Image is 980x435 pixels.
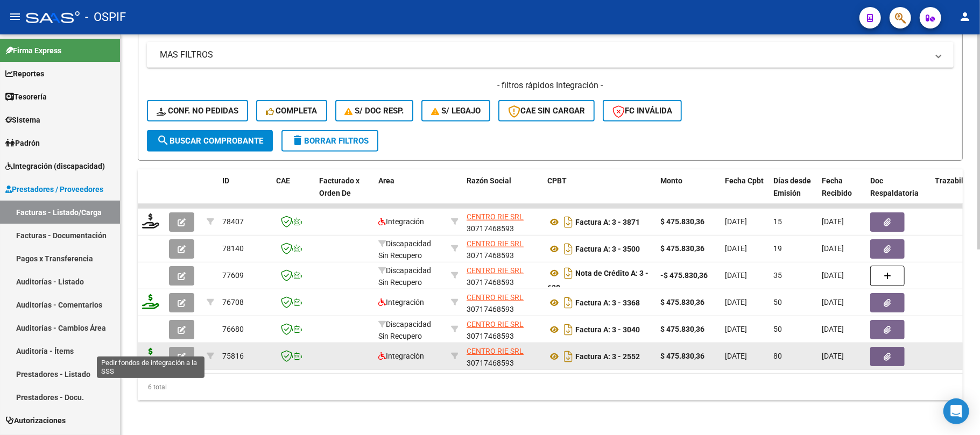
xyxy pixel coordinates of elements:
span: Fecha Recibido [822,176,852,197]
span: Discapacidad Sin Recupero [378,320,431,341]
span: Discapacidad Sin Recupero [378,239,431,260]
span: Fecha Cpbt [725,176,764,185]
span: Trazabilidad [935,176,978,185]
mat-icon: search [157,134,170,147]
div: 6 total [138,374,963,401]
span: Razón Social [467,176,511,185]
datatable-header-cell: Monto [656,169,721,217]
span: Reportes [5,68,44,80]
div: 30717468593 [467,291,539,314]
span: Integración [378,217,424,226]
mat-panel-title: MAS FILTROS [160,49,928,61]
span: [DATE] [725,217,747,226]
i: Descargar documento [561,294,575,311]
span: ID [222,176,229,185]
strong: Factura A: 3 - 2552 [575,352,640,361]
span: S/ Doc Resp. [345,106,404,116]
strong: Nota de Crédito A: 3 - 638 [547,269,648,292]
span: 19 [773,244,782,253]
span: CAE SIN CARGAR [508,106,585,116]
span: Días desde Emisión [773,176,811,197]
span: Facturado x Orden De [319,176,359,197]
strong: -$ 475.830,36 [660,271,708,280]
span: [DATE] [822,244,844,253]
span: Sistema [5,114,40,126]
span: CENTRO RIE SRL [467,347,524,355]
span: 75816 [222,352,244,360]
button: Completa [256,100,327,122]
datatable-header-cell: CAE [272,169,315,217]
span: [DATE] [725,298,747,306]
datatable-header-cell: Fecha Cpbt [721,169,769,217]
datatable-header-cell: CPBT [543,169,656,217]
span: Discapacidad Sin Recupero [378,266,431,287]
button: S/ legajo [421,100,490,122]
span: 76708 [222,298,244,306]
strong: Factura A: 3 - 3871 [575,218,640,226]
span: CENTRO RIE SRL [467,266,524,275]
strong: $ 475.830,36 [660,298,704,306]
span: Firma Express [5,45,61,56]
span: [DATE] [725,271,747,280]
span: Integración [378,298,424,306]
span: - OSPIF [85,5,126,29]
span: [DATE] [822,352,844,360]
i: Descargar documento [561,348,575,365]
span: Autorizaciones [5,415,66,426]
span: CPBT [547,176,567,185]
span: Monto [660,176,682,185]
span: Integración [378,352,424,360]
strong: $ 475.830,36 [660,217,704,226]
span: 50 [773,298,782,306]
datatable-header-cell: Area [374,169,447,217]
datatable-header-cell: Días desde Emisión [769,169,817,217]
span: 50 [773,325,782,333]
datatable-header-cell: Doc Respaldatoria [866,169,930,217]
mat-expansion-panel-header: MAS FILTROS [147,42,954,68]
span: [DATE] [725,352,747,360]
span: FC Inválida [612,106,672,116]
span: [DATE] [822,271,844,280]
span: [DATE] [725,325,747,333]
span: Area [378,176,394,185]
i: Descargar documento [561,321,575,338]
mat-icon: delete [291,134,304,147]
div: 30717468593 [467,265,539,287]
span: Tesorería [5,91,47,103]
h4: - filtros rápidos Integración - [147,80,954,91]
button: FC Inválida [603,100,682,122]
span: CAE [276,176,290,185]
datatable-header-cell: Razón Social [462,169,543,217]
span: CENTRO RIE SRL [467,320,524,329]
span: Prestadores / Proveedores [5,183,103,195]
div: 30717468593 [467,238,539,260]
datatable-header-cell: Facturado x Orden De [315,169,374,217]
strong: $ 475.830,36 [660,244,704,253]
strong: Factura A: 3 - 3040 [575,325,640,334]
strong: $ 475.830,36 [660,325,704,333]
span: Integración (discapacidad) [5,160,105,172]
span: [DATE] [822,217,844,226]
span: 80 [773,352,782,360]
mat-icon: menu [9,10,22,23]
span: Padrón [5,137,40,149]
span: CENTRO RIE SRL [467,293,524,302]
span: Borrar Filtros [291,136,369,146]
span: 78140 [222,244,244,253]
button: S/ Doc Resp. [335,100,414,122]
i: Descargar documento [561,240,575,258]
button: Buscar Comprobante [147,130,273,152]
strong: Factura A: 3 - 3368 [575,298,640,307]
span: [DATE] [822,325,844,333]
span: Doc Respaldatoria [870,176,919,197]
div: Open Intercom Messenger [943,398,969,424]
mat-icon: person [958,10,971,23]
span: 77609 [222,271,244,280]
strong: $ 475.830,36 [660,352,704,360]
i: Descargar documento [561,213,575,231]
span: CENTRO RIE SRL [467,212,524,221]
span: S/ legajo [431,106,481,116]
span: 35 [773,271,782,280]
datatable-header-cell: ID [218,169,272,217]
button: CAE SIN CARGAR [498,100,595,122]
